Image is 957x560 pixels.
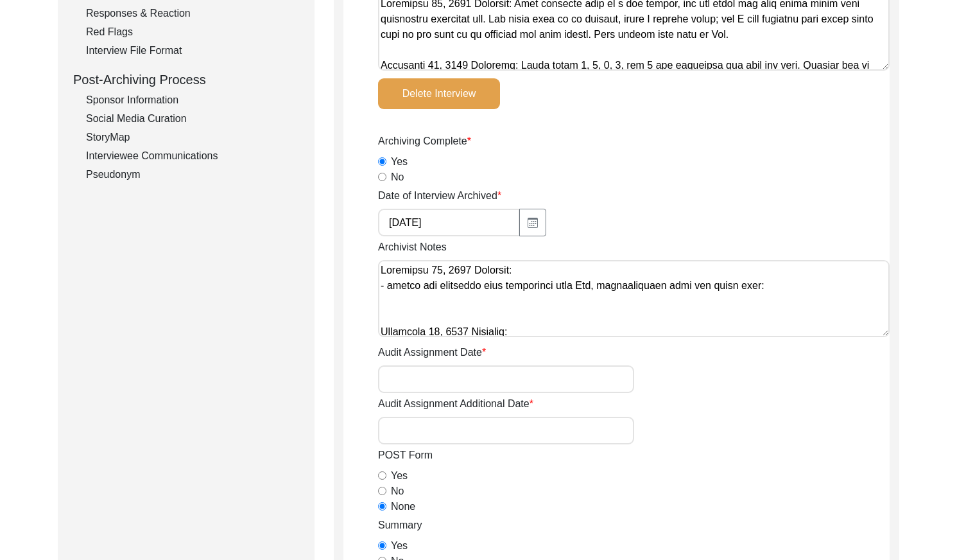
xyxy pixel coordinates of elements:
input: MM/DD/YYYY [378,209,520,236]
div: Interviewee Communications [86,148,299,164]
label: Date of Interview Archived [378,188,501,204]
label: Summary [378,518,422,533]
label: Yes [391,154,408,170]
label: No [391,170,404,185]
label: No [391,484,404,499]
button: Delete Interview [378,78,500,109]
label: Archivist Notes [378,240,447,255]
label: Audit Assignment Additional Date [378,396,533,412]
label: None [391,499,415,514]
div: Social Media Curation [86,111,299,127]
div: Red Flags [86,24,299,40]
div: Interview File Format [86,43,299,58]
label: Yes [391,538,408,554]
label: POST Form [378,448,433,463]
div: Responses & Reaction [86,6,299,21]
div: Post-Archiving Process [73,70,299,89]
div: Sponsor Information [86,92,299,108]
div: StoryMap [86,130,299,145]
label: Yes [391,468,408,484]
div: Pseudonym [86,167,299,182]
label: Audit Assignment Date [378,345,486,360]
label: Archiving Complete [378,134,471,149]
